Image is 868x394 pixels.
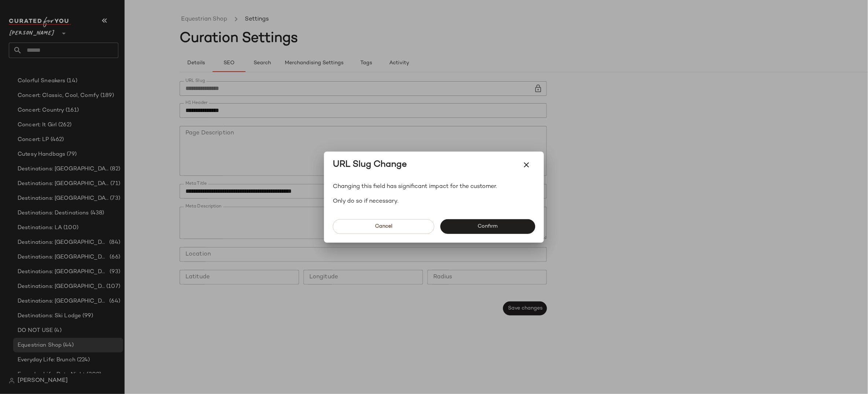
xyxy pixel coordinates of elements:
[333,219,434,234] button: Cancel
[477,224,498,229] span: Confirm
[333,197,535,206] span: Only do so if necessary.
[333,159,407,171] div: URL Slug Change
[375,224,392,229] span: Cancel
[440,219,535,234] button: Confirm
[333,182,535,191] span: Changing this field has significant impact for the customer.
